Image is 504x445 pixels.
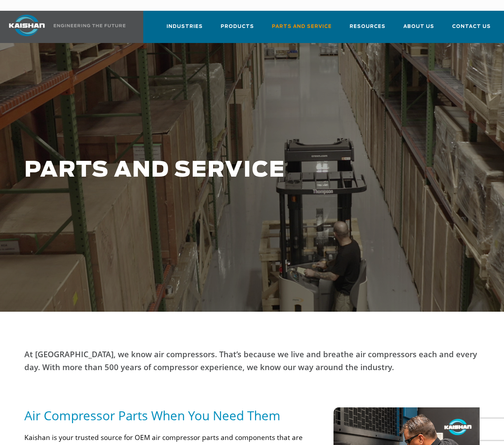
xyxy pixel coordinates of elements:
[221,23,254,31] span: Products
[350,17,385,42] a: Resources
[24,348,479,373] p: At [GEOGRAPHIC_DATA], we know air compressors. That’s because we live and breathe air compressors...
[403,17,434,42] a: About Us
[167,17,203,42] a: Industries
[24,407,311,424] h5: Air Compressor Parts When You Need Them
[452,17,491,42] a: Contact Us
[272,23,332,31] span: Parts and Service
[272,17,332,42] a: Parts and Service
[54,24,125,27] img: Engineering the future
[221,17,254,42] a: Products
[452,23,491,31] span: Contact Us
[167,23,203,31] span: Industries
[24,158,402,182] h1: PARTS AND SERVICE
[403,23,434,31] span: About Us
[350,23,385,31] span: Resources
